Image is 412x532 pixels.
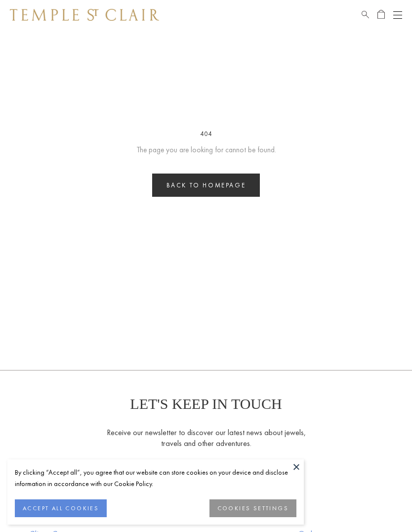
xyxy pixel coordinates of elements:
[152,174,260,197] a: Back to homepage
[106,427,306,449] p: Receive our newsletter to discover our latest news about jewels, travels and other adventures.
[393,9,402,21] button: Open navigation
[130,396,282,412] p: LET'S KEEP IN TOUCH
[363,486,402,522] iframe: Gorgias live chat messenger
[10,9,159,21] img: Temple St. Clair
[25,129,387,139] h3: 404
[25,144,387,156] p: The page you are looking for cannot be found.
[209,499,296,517] button: COOKIES SETTINGS
[15,467,296,489] div: By clicking “Accept all”, you agree that our website can store cookies on your device and disclos...
[377,9,385,21] a: Open Shopping Bag
[362,9,369,21] a: Search
[15,499,107,517] button: ACCEPT ALL COOKIES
